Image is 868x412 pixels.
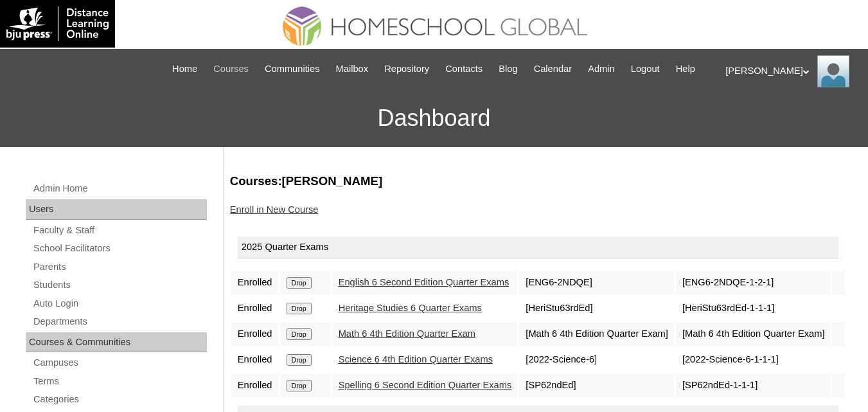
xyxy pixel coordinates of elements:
[32,296,207,312] a: Auto Login
[213,62,249,76] span: Courses
[287,303,312,314] input: Drop
[230,173,855,190] h3: Courses:[PERSON_NAME]
[330,62,375,76] a: Mailbox
[6,6,109,41] img: logo-white.png
[519,296,675,321] td: [HeriStu63rdEd]
[676,322,831,346] td: [Math 6 4th Edition Quarter Exam]
[445,62,483,76] span: Contacts
[378,62,436,76] a: Repository
[339,354,493,364] a: Science 6 4th Edition Quarter Exams
[534,62,572,76] span: Calendar
[588,62,615,76] span: Admin
[519,322,675,346] td: [Math 6 4th Edition Quarter Exam]
[519,373,675,398] td: [SP62ndEd]
[231,296,279,321] td: Enrolled
[32,277,207,293] a: Students
[32,373,207,390] a: Terms
[384,62,429,76] span: Repository
[231,373,279,398] td: Enrolled
[32,259,207,275] a: Parents
[676,373,831,398] td: [SP62ndEd-1-1-1]
[231,322,279,346] td: Enrolled
[669,62,702,76] a: Help
[339,328,475,339] a: Math 6 4th Edition Quarter Exam
[32,314,207,330] a: Departments
[26,199,207,220] div: Users
[238,237,839,258] div: 2025 Quarter Exams
[676,348,831,372] td: [2022-Science-6-1-1-1]
[287,277,312,289] input: Drop
[519,348,675,372] td: [2022-Science-6]
[287,354,312,366] input: Drop
[207,62,255,76] a: Courses
[439,62,489,76] a: Contacts
[339,277,509,287] a: English 6 Second Edition Quarter Exams
[26,332,207,353] div: Courses & Communities
[231,348,279,372] td: Enrolled
[258,62,326,76] a: Communities
[499,62,517,76] span: Blog
[492,62,524,76] a: Blog
[676,296,831,321] td: [HeriStu63rdEd-1-1-1]
[32,240,207,256] a: School Facilitators
[339,303,482,313] a: Heritage Studies 6 Quarter Exams
[817,55,849,87] img: Ariane Ebuen
[32,222,207,238] a: Faculty & Staff
[231,271,279,295] td: Enrolled
[166,62,204,76] a: Home
[172,62,197,76] span: Home
[631,62,660,76] span: Logout
[336,62,369,76] span: Mailbox
[519,271,675,295] td: [ENG6-2NDQE]
[624,62,666,76] a: Logout
[581,62,621,76] a: Admin
[725,55,855,87] div: [PERSON_NAME]
[265,62,320,76] span: Communities
[230,204,319,215] a: Enroll in New Course
[32,391,207,408] a: Categories
[527,62,578,76] a: Calendar
[287,380,312,391] input: Drop
[676,271,831,295] td: [ENG6-2NDQE-1-2-1]
[339,380,512,390] a: Spelling 6 Second Edition Quarter Exams
[32,181,207,197] a: Admin Home
[6,89,862,147] h3: Dashboard
[676,62,695,76] span: Help
[32,355,207,371] a: Campuses
[287,328,312,340] input: Drop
